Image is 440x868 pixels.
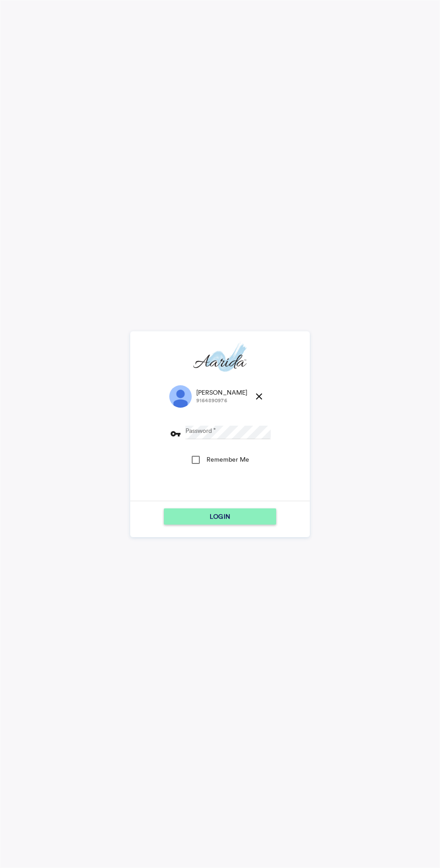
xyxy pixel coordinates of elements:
md-icon: vpn_key [170,428,181,439]
span: 9164890976 [196,397,248,405]
div: Remember Me [207,455,249,464]
span: LOGIN [210,508,230,525]
span: [PERSON_NAME] [196,388,248,397]
md-checkbox: Remember Me [190,450,249,472]
img: photo.jpg [169,385,192,408]
button: LOGIN [164,508,276,525]
md-icon: close [254,391,264,402]
img: aarida-optimized.png [193,341,246,375]
button: close [250,387,268,405]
